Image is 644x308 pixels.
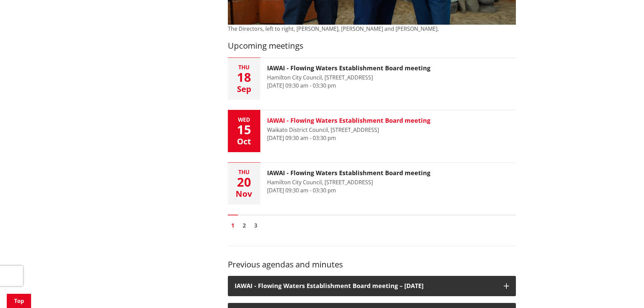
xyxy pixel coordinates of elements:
[228,110,516,152] button: Wed 15 Oct IAWAI - Flowing Waters Establishment Board meeting Waikato District Council, [STREET_A...
[267,82,336,89] time: [DATE] 09:30 am - 03:30 pm
[228,124,260,136] div: 15
[613,280,637,304] iframe: Messenger Launcher
[235,283,497,289] h3: IAWAI - Flowing Waters Establishment Board meeting – [DATE]
[228,71,260,84] div: 18
[228,176,260,188] div: 20
[228,163,516,205] button: Thu 20 Nov IAWAI - Flowing Waters Establishment Board meeting Hamilton City Council, [STREET_ADDR...
[228,117,260,122] div: Wed
[267,134,336,142] time: [DATE] 09:30 am - 03:30 pm
[228,169,260,175] div: Thu
[228,190,260,198] div: Nov
[267,117,430,124] h3: IAWAI - Flowing Waters Establishment Board meeting
[228,85,260,93] div: Sep
[251,220,261,231] a: Go to page 3
[228,220,238,231] a: Page 1
[228,25,516,41] div: The Directors, left to right, [PERSON_NAME], [PERSON_NAME] and [PERSON_NAME].
[228,215,516,232] nav: Pagination
[228,58,516,100] button: Thu 18 Sep IAWAI - Flowing Waters Establishment Board meeting Hamilton City Council, [STREET_ADDR...
[239,220,249,231] a: Go to page 2
[228,137,260,145] div: Oct
[7,294,31,308] a: Top
[228,41,516,51] h3: Upcoming meetings
[267,65,430,72] h3: IAWAI - Flowing Waters Establishment Board meeting
[267,73,430,81] div: Hamilton City Council, [STREET_ADDRESS]
[228,260,516,269] h3: Previous agendas and minutes
[267,169,430,177] h3: IAWAI - Flowing Waters Establishment Board meeting
[228,65,260,70] div: Thu
[267,126,430,134] div: Waikato District Council, [STREET_ADDRESS]
[267,178,430,186] div: Hamilton City Council, [STREET_ADDRESS]
[267,187,336,194] time: [DATE] 09:30 am - 03:30 pm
